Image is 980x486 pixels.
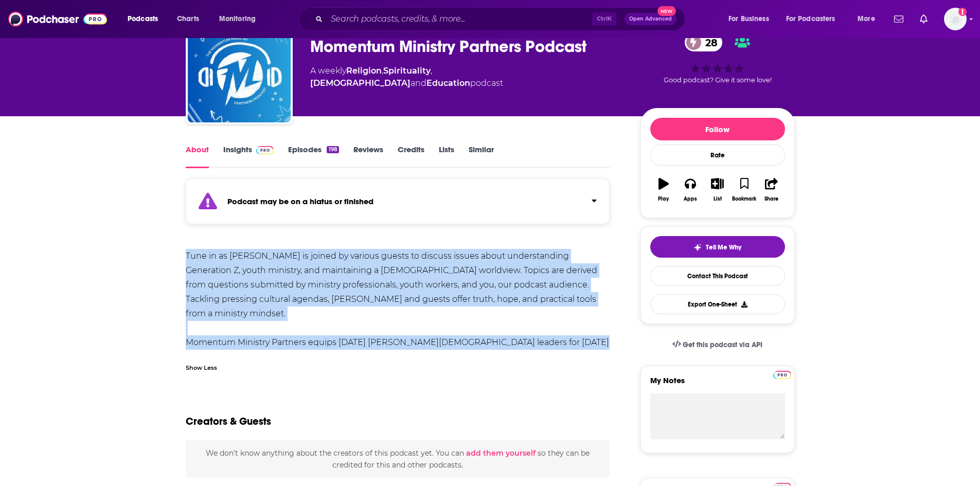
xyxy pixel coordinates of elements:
h2: Creators & Guests [186,415,271,428]
img: Podchaser Pro [773,371,791,379]
a: Reviews [353,145,383,168]
a: Episodes198 [288,145,338,168]
div: Search podcasts, credits, & more... [308,7,695,31]
span: Get this podcast via API [683,340,762,349]
span: Podcasts [128,12,158,26]
img: Podchaser - Follow, Share and Rate Podcasts [8,9,107,29]
button: Open AdvancedNew [625,13,676,25]
button: Play [650,171,677,208]
button: Bookmark [731,171,758,208]
div: Share [764,196,778,202]
button: open menu [779,11,850,27]
button: tell me why sparkleTell Me Why [650,236,785,258]
img: tell me why sparkle [693,243,702,251]
button: open menu [212,11,269,27]
div: Bookmark [732,196,756,202]
button: Show profile menu [944,8,967,30]
a: Show notifications dropdown [890,10,907,28]
span: New [657,6,676,16]
span: For Podcasters [786,12,835,26]
a: Lists [439,145,454,168]
svg: Add a profile image [958,8,967,16]
div: Rate [650,145,785,166]
img: Podchaser Pro [256,146,274,154]
button: add them yourself [466,449,536,457]
div: Apps [684,196,697,202]
button: List [704,171,730,208]
section: Click to expand status details [186,185,610,224]
button: Follow [650,118,785,140]
a: Education [426,78,470,88]
span: Ctrl K [592,12,616,26]
span: and [411,78,426,88]
label: My Notes [650,375,785,393]
a: Get this podcast via API [664,332,771,357]
span: More [858,12,875,26]
a: Charts [170,11,205,27]
img: Momentum Ministry Partners Podcast [188,20,291,122]
a: Religion [346,66,382,76]
span: Logged in as luilaking [944,8,967,30]
a: InsightsPodchaser Pro [223,145,274,168]
a: About [186,145,209,168]
a: Spirituality [383,66,431,76]
div: Play [658,196,669,202]
button: open menu [850,11,888,27]
a: Similar [469,145,494,168]
span: 28 [695,33,723,51]
a: Show notifications dropdown [916,10,932,28]
button: open menu [721,11,782,27]
span: Tell Me Why [706,243,741,251]
button: Apps [677,171,704,208]
span: Open Advanced [629,16,672,22]
div: List [714,196,722,202]
a: Pro website [773,369,791,379]
span: Charts [177,12,199,26]
a: 28 [685,33,723,51]
span: We don't know anything about the creators of this podcast yet . You can so they can be credited f... [206,448,590,469]
div: 28Good podcast? Give it some love! [640,27,795,91]
button: open menu [120,11,171,27]
span: Good podcast? Give it some love! [664,76,772,84]
div: 198 [327,146,338,153]
input: Search podcasts, credits, & more... [327,11,592,27]
a: [DEMOGRAPHIC_DATA] [310,78,411,88]
strong: Podcast may be on a hiatus or finished [227,196,373,206]
a: Credits [398,145,424,168]
button: Share [758,171,785,208]
div: Tune in as [PERSON_NAME] is joined by various guests to discuss issues about understanding Genera... [186,249,610,379]
span: Monitoring [219,12,256,26]
div: A weekly podcast [310,65,624,89]
a: Contact This Podcast [650,266,785,286]
span: , [382,66,383,76]
span: , [431,66,432,76]
button: Export One-Sheet [650,294,785,314]
span: For Business [728,12,769,26]
img: User Profile [944,8,967,30]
